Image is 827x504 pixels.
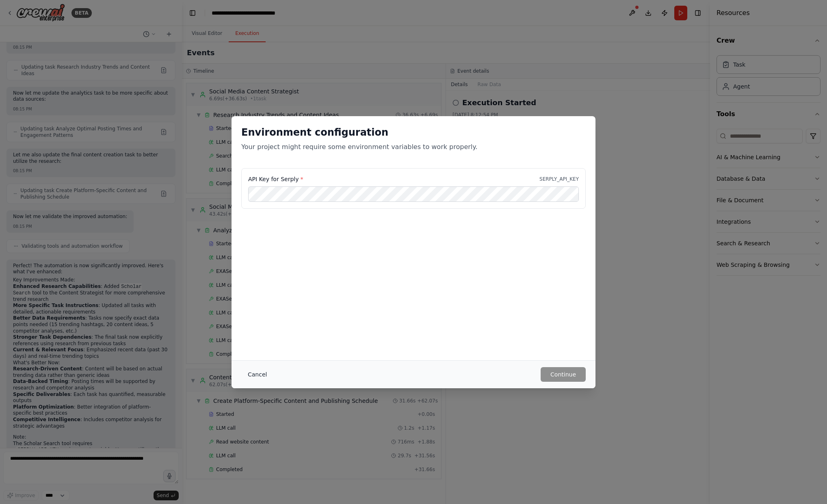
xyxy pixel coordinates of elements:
[248,175,303,183] label: API Key for Serply
[241,126,586,139] h2: Environment configuration
[241,367,273,382] button: Cancel
[539,176,579,182] p: SERPLY_API_KEY
[541,367,586,382] button: Continue
[241,142,586,152] p: Your project might require some environment variables to work properly.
